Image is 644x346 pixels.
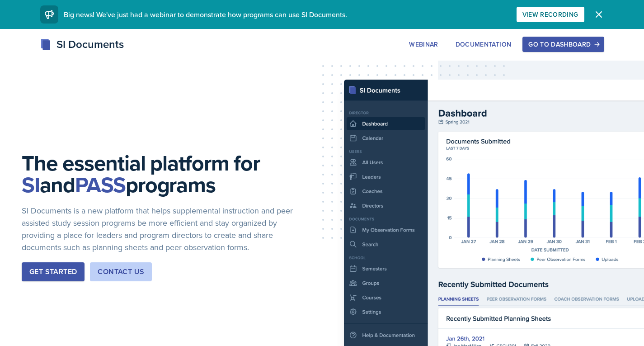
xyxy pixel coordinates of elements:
button: View Recording [517,7,584,22]
button: Documentation [450,37,517,52]
div: Documentation [456,41,512,48]
div: SI Documents [40,36,124,52]
button: Webinar [403,37,444,52]
button: Get Started [22,262,85,281]
div: Get Started [29,266,77,277]
div: Go to Dashboard [528,41,598,48]
div: View Recording [522,11,578,18]
div: Webinar [409,41,438,48]
button: Go to Dashboard [522,37,604,52]
span: Big news! We've just had a webinar to demonstrate how programs can use SI Documents. [64,9,347,19]
div: Contact Us [98,266,144,277]
button: Contact Us [90,262,152,281]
